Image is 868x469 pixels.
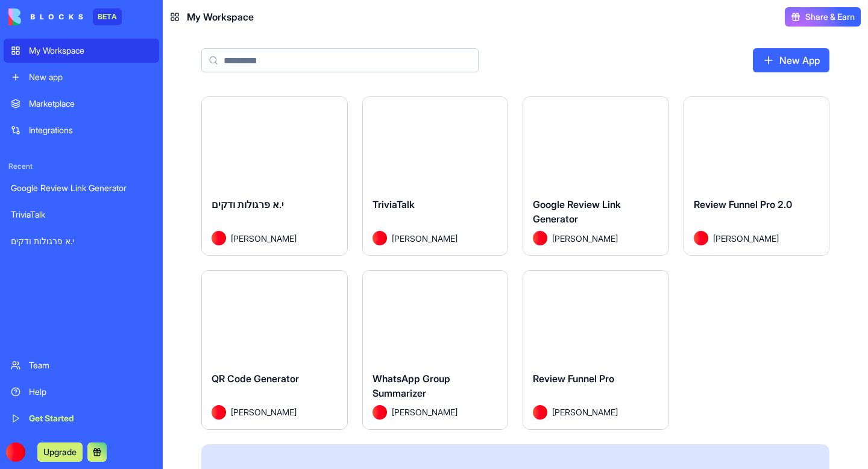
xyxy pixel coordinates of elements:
[4,162,159,171] span: Recent
[212,231,226,245] img: Avatar
[4,353,159,377] a: Team
[4,118,159,142] a: Integrations
[4,39,159,63] a: My Workspace
[684,96,830,256] a: Review Funnel Pro 2.0Avatar[PERSON_NAME]
[4,65,159,89] a: New app
[29,359,152,371] div: Team
[6,442,25,462] img: ACg8ocKkVFSaPLrOoQeBSeFMyjk5rxEBDp8JnGzG-yG5m9aS5dipWHRM=s96-c
[373,373,450,399] span: WhatsApp Group Summarizer
[8,8,83,25] img: logo
[212,373,299,385] span: QR Code Generator
[362,270,509,429] a: WhatsApp Group SummarizerAvatar[PERSON_NAME]
[37,445,83,458] a: Upgrade
[11,235,152,247] div: י.א פרגולות ודקים
[231,406,297,418] span: [PERSON_NAME]
[373,198,415,210] span: TriviaTalk
[4,176,159,200] a: Google Review Link Generator
[805,11,855,23] span: Share & Earn
[231,232,297,245] span: [PERSON_NAME]
[713,232,779,245] span: [PERSON_NAME]
[4,229,159,253] a: י.א פרגולות ודקים
[533,231,547,245] img: Avatar
[373,231,387,245] img: Avatar
[392,406,458,418] span: [PERSON_NAME]
[373,405,387,420] img: Avatar
[552,406,618,418] span: [PERSON_NAME]
[187,10,254,24] span: My Workspace
[523,96,669,256] a: Google Review Link GeneratorAvatar[PERSON_NAME]
[785,7,861,27] button: Share & Earn
[533,405,547,420] img: Avatar
[4,380,159,404] a: Help
[8,8,122,25] a: BETA
[523,270,669,429] a: Review Funnel ProAvatar[PERSON_NAME]
[4,92,159,116] a: Marketplace
[29,124,152,136] div: Integrations
[29,98,152,110] div: Marketplace
[201,96,348,256] a: י.א פרגולות ודקיםAvatar[PERSON_NAME]
[533,373,614,385] span: Review Funnel Pro
[212,405,226,420] img: Avatar
[29,386,152,398] div: Help
[11,209,152,221] div: TriviaTalk
[4,203,159,227] a: TriviaTalk
[753,48,829,72] a: New App
[4,406,159,430] a: Get Started
[29,71,152,83] div: New app
[694,231,708,245] img: Avatar
[552,232,618,245] span: [PERSON_NAME]
[29,45,152,57] div: My Workspace
[694,198,792,210] span: Review Funnel Pro 2.0
[29,412,152,424] div: Get Started
[37,442,83,462] button: Upgrade
[533,198,621,225] span: Google Review Link Generator
[362,96,509,256] a: TriviaTalkAvatar[PERSON_NAME]
[392,232,458,245] span: [PERSON_NAME]
[11,182,152,194] div: Google Review Link Generator
[93,8,122,25] div: BETA
[212,198,284,210] span: י.א פרגולות ודקים
[201,270,348,429] a: QR Code GeneratorAvatar[PERSON_NAME]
